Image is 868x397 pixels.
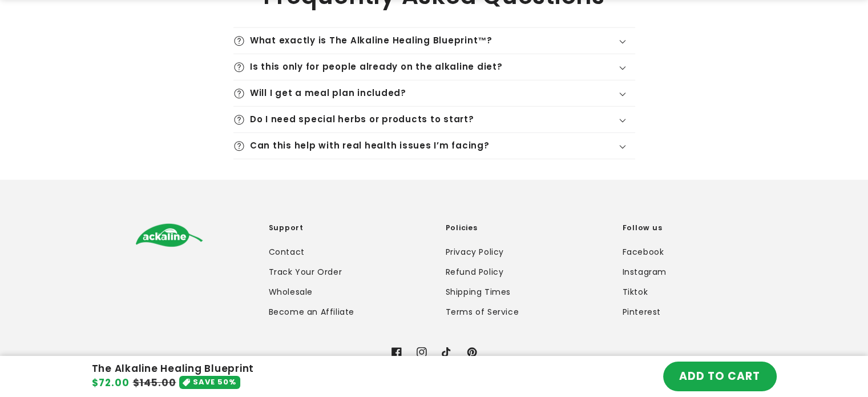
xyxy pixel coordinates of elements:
summary: Can this help with real health issues I’m facing? [233,133,635,159]
a: Wholesale [269,282,313,302]
h4: The Alkaline Healing Blueprint [92,363,255,375]
span: SAVE 50% [193,376,236,389]
h2: Policies [446,223,600,232]
a: Become an Affiliate [269,302,354,322]
a: Terms of Service [446,302,519,322]
h3: Do I need special herbs or products to start? [250,114,474,125]
span: $72.00 [92,376,130,391]
summary: Is this only for people already on the alkaline diet? [233,54,635,80]
a: Pinterest [623,302,661,322]
a: Track Your Order [269,262,342,282]
s: $145.00 [133,376,176,391]
summary: What exactly is The Alkaline Healing Blueprint™? [233,28,635,54]
button: ADD TO CART [663,362,777,391]
summary: Will I get a meal plan included? [233,81,635,106]
h3: Will I get a meal plan included? [250,88,406,99]
a: Tiktok [623,282,648,302]
h2: Support [269,223,423,232]
summary: Do I need special herbs or products to start? [233,107,635,133]
a: Shipping Times [446,282,511,302]
h2: Follow us [623,223,777,232]
h3: Is this only for people already on the alkaline diet? [250,62,503,73]
a: Privacy Policy [446,245,504,262]
a: Contact [269,245,305,262]
h3: What exactly is The Alkaline Healing Blueprint™? [250,35,492,46]
a: Refund Policy [446,262,504,282]
a: Facebook [623,245,664,262]
h3: Can this help with real health issues I’m facing? [250,141,490,151]
a: Instagram [623,262,667,282]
